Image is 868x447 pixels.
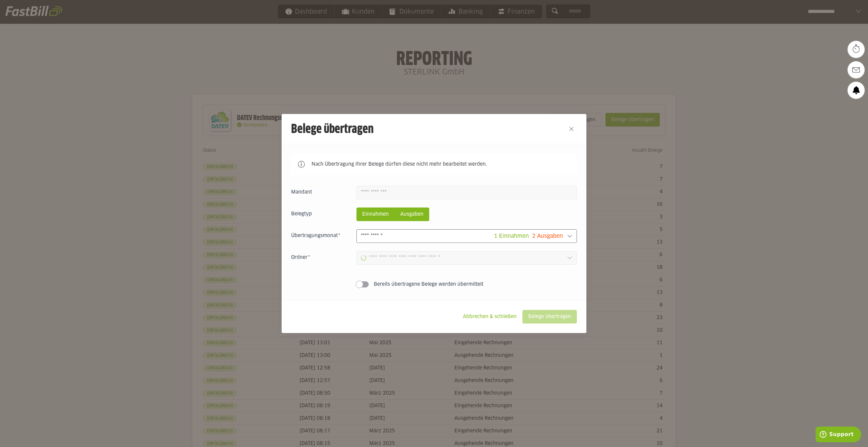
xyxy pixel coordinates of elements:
sl-button: Belege übertragen [522,310,577,324]
sl-button: Abbrechen & schließen [457,310,522,324]
sl-radio-button: Einnahmen [356,208,395,221]
span: 2 Ausgaben [532,233,563,239]
span: 1 Einnahmen [494,233,529,239]
sl-radio-button: Ausgaben [395,208,429,221]
iframe: Öffnet ein Widget, in dem Sie weitere Informationen finden [816,427,861,444]
sl-switch: Bereits übertragene Belege werden übermittelt [291,281,577,288]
